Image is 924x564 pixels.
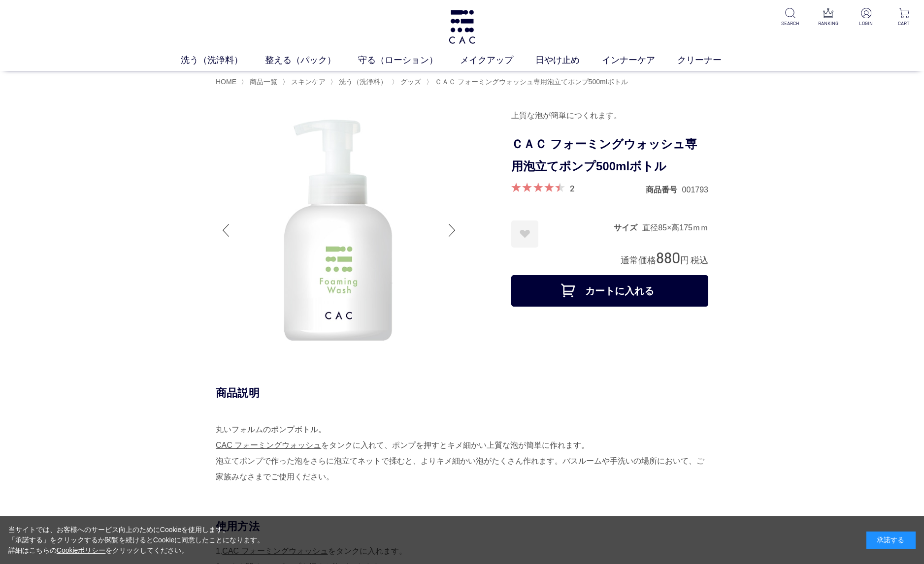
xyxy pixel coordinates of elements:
[181,54,265,67] a: 洗う（洗浄料）
[241,77,280,87] li: 〉
[265,54,358,67] a: 整える（パック）
[511,107,708,124] div: 上質な泡が簡単につくれます。
[398,78,421,86] a: グッズ
[337,78,387,86] a: 洗う（洗浄料）
[691,255,708,265] span: 税込
[216,441,321,449] a: CAC フォーミングウォッシュ
[358,54,460,67] a: 守る（ローション）
[778,20,802,27] p: SEARCH
[854,8,878,27] a: LOGIN
[680,255,689,265] span: 円
[339,78,387,86] span: 洗う（洗浄料）
[646,185,682,195] dt: 商品番号
[816,8,840,27] a: RANKING
[656,248,680,266] span: 880
[447,10,477,44] img: logo
[334,457,381,465] a: 泡立てネット
[216,78,236,86] a: HOME
[535,54,602,67] a: 日やけ止め
[677,54,744,67] a: クリーナー
[642,222,708,233] dd: 直径85×高175ｍｍ
[778,8,802,27] a: SEARCH
[289,78,326,86] a: スキンケア
[216,386,708,400] div: 商品説明
[392,77,424,87] li: 〉
[682,185,708,195] dd: 001793
[57,546,106,554] a: Cookieポリシー
[426,77,630,87] li: 〉
[602,54,677,67] a: インナーケア
[621,255,656,265] span: 通常価格
[816,20,840,27] p: RANKING
[250,78,277,86] span: 商品一覧
[291,78,326,86] span: スキンケア
[460,54,535,67] a: メイクアップ
[435,78,628,86] span: ＣＡＣ フォーミングウォッシュ専用泡立てポンプ500mlボトル
[216,107,462,353] img: ＣＡＣ フォーミングウォッシュ専用泡立てポンプ500mlボトル
[216,422,708,485] div: 丸いフォルムのポンプボトル。 をタンクに入れて、ポンプを押すとキメ細かい上質な泡が簡単に作れます。 泡立てポンプで作った泡をさらに で揉むと、よりキメ細かい泡がたくさん作れます。バスルームや手洗...
[8,525,264,556] div: 当サイトでは、お客様へのサービス向上のためにCookieを使用します。 「承諾する」をクリックするか閲覧を続けるとCookieに同意したことになります。 詳細はこちらの をクリックしてください。
[614,222,642,233] dt: サイズ
[511,133,708,178] h1: ＣＡＣ フォーミングウォッシュ専用泡立てポンプ500mlボトル
[400,78,421,86] span: グッズ
[892,20,916,27] p: CART
[854,20,878,27] p: LOGIN
[330,77,390,87] li: 〉
[248,78,277,86] a: 商品一覧
[282,77,328,87] li: 〉
[570,183,575,193] a: 2
[892,8,916,27] a: CART
[433,78,628,86] a: ＣＡＣ フォーミングウォッシュ専用泡立てポンプ500mlボトル
[511,220,538,248] a: お気に入りに登録する
[866,532,916,549] div: 承諾する
[511,275,708,307] button: カートに入れる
